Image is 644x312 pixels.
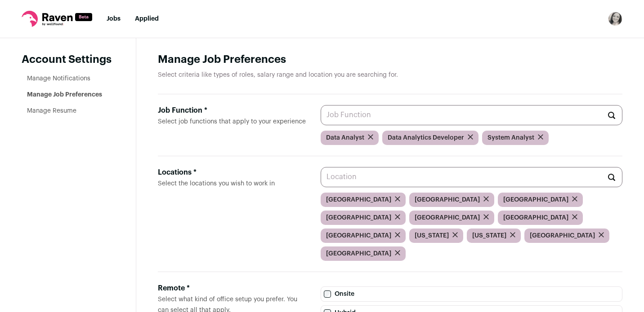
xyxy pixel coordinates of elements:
input: Job Function [321,105,622,125]
span: [GEOGRAPHIC_DATA] [326,249,391,258]
label: Onsite [321,286,622,302]
button: Open dropdown [608,12,622,26]
a: Manage Job Preferences [27,92,102,98]
a: Jobs [107,16,121,22]
span: [GEOGRAPHIC_DATA] [530,231,595,240]
img: 1314353-medium_jpg [608,12,622,26]
span: Select the locations you wish to work in [158,180,275,187]
div: Locations * [158,167,306,178]
a: Manage Resume [27,108,76,114]
span: Data Analyst [326,133,364,142]
h1: Manage Job Preferences [158,53,622,67]
span: System Analyst [487,133,534,142]
span: [GEOGRAPHIC_DATA] [326,195,391,204]
input: Onsite [324,290,331,298]
span: [GEOGRAPHIC_DATA] [326,213,391,222]
header: Account Settings [22,53,114,67]
span: [GEOGRAPHIC_DATA] [503,195,568,204]
span: Data Analytics Developer [388,133,464,142]
div: Job Function * [158,105,306,116]
span: [GEOGRAPHIC_DATA] [503,213,568,222]
p: Select criteria like types of roles, salary range and location you are searching for. [158,70,622,79]
span: [US_STATE] [415,231,449,240]
span: Select job functions that apply to your experience [158,119,306,125]
span: [GEOGRAPHIC_DATA] [415,195,480,204]
a: Applied [135,16,159,22]
a: Manage Notifications [27,75,90,82]
span: [GEOGRAPHIC_DATA] [415,213,480,222]
div: Remote * [158,283,306,294]
input: Location [321,167,622,187]
span: [US_STATE] [472,231,506,240]
span: [GEOGRAPHIC_DATA] [326,231,391,240]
